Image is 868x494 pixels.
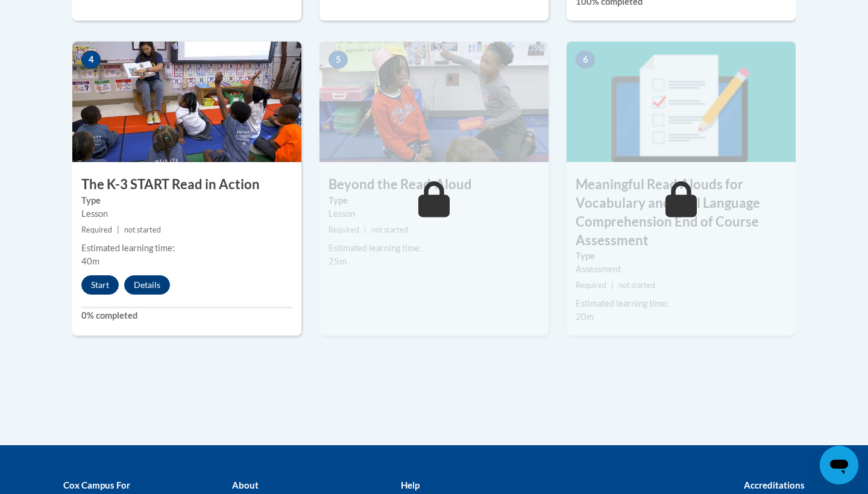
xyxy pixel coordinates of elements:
[329,207,539,220] div: Lesson
[401,480,420,490] b: Help
[744,480,805,490] b: Accreditations
[81,256,99,266] span: 40m
[81,51,101,69] span: 4
[72,42,301,162] img: Course Image
[329,225,359,234] span: Required
[81,309,292,322] label: 0% completed
[329,194,539,207] label: Type
[329,242,539,255] div: Estimated learning time:
[576,281,606,290] span: Required
[81,242,292,255] div: Estimated learning time:
[618,281,655,290] span: not started
[576,51,595,69] span: 6
[81,194,292,207] label: Type
[117,225,119,234] span: |
[319,42,549,162] img: Course Image
[124,225,161,234] span: not started
[232,480,259,490] b: About
[72,175,301,194] h3: The K-3 START Read in Action
[371,225,408,234] span: not started
[63,480,130,490] b: Cox Campus For
[576,249,787,263] label: Type
[576,297,787,310] div: Estimated learning time:
[611,281,614,290] span: |
[567,175,796,249] h3: Meaningful Read Alouds for Vocabulary and Oral Language Comprehension End of Course Assessment
[81,225,112,234] span: Required
[576,311,594,322] span: 20m
[81,275,119,295] button: Start
[364,225,366,234] span: |
[576,263,787,276] div: Assessment
[329,256,347,266] span: 25m
[124,275,170,295] button: Details
[567,42,796,162] img: Course Image
[81,207,292,220] div: Lesson
[820,446,858,484] iframe: Button to launch messaging window
[329,51,348,69] span: 5
[319,175,549,194] h3: Beyond the Read-Aloud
